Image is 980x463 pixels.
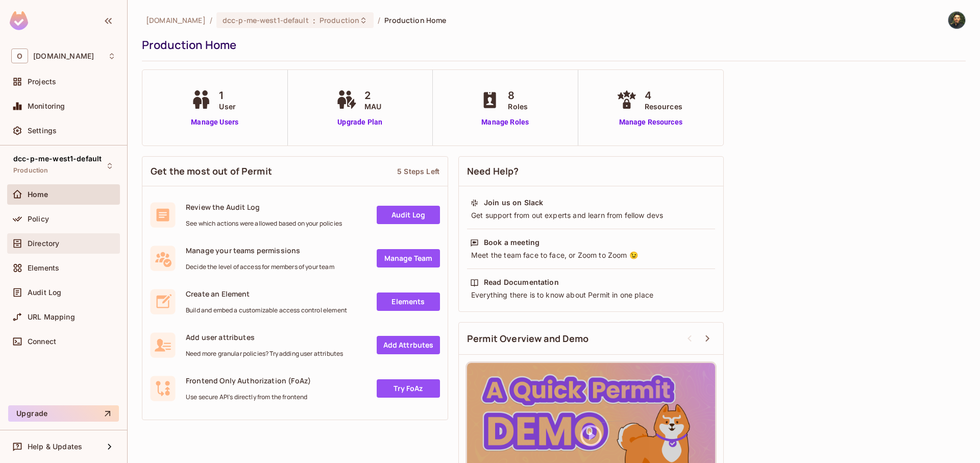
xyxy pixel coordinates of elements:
span: Resources [645,101,682,112]
span: Workspace: onvego.com [33,52,94,60]
span: Review the Audit Log [186,202,342,212]
div: Book a meeting [484,237,540,248]
a: Try FoAz [377,379,440,398]
span: Use secure API's directly from the frontend [186,393,311,401]
div: Meet the team face to face, or Zoom to Zoom 😉 [470,250,712,260]
span: Projects [28,78,56,86]
div: Production Home [142,37,961,53]
img: kobi malka [948,12,965,29]
span: Home [28,190,48,199]
a: Elements [377,293,440,311]
span: User [219,101,236,112]
span: : [312,16,316,25]
a: Add Attrbutes [377,336,440,354]
span: MAU [364,101,381,112]
span: URL Mapping [28,313,75,321]
span: Monitoring [28,102,65,110]
span: Production [320,15,359,25]
span: Connect [28,337,56,346]
a: Manage Users [188,117,241,128]
span: Production Home [384,15,446,25]
span: Audit Log [28,288,61,297]
div: Everything there is to know about Permit in one place [470,290,712,300]
div: Join us on Slack [484,198,543,208]
span: 8 [508,88,528,103]
span: dcc-p-me-west1-default [223,15,309,25]
span: Create an Element [186,289,347,299]
button: Upgrade [8,405,119,422]
div: Get support from out experts and learn from fellow devs [470,210,712,221]
span: Directory [28,239,59,248]
div: 5 Steps Left [397,166,439,176]
a: Manage Team [377,249,440,267]
span: the active workspace [146,15,206,25]
span: 1 [219,88,236,103]
span: Need more granular policies? Try adding user attributes [186,350,343,358]
span: 2 [364,88,381,103]
span: Add user attributes [186,332,343,342]
div: Read Documentation [484,277,559,287]
span: Get the most out of Permit [151,165,272,178]
span: Need Help? [467,165,519,178]
span: 4 [645,88,682,103]
span: dcc-p-me-west1-default [13,155,102,163]
span: Decide the level of access for members of your team [186,263,334,271]
span: See which actions were allowed based on your policies [186,220,342,228]
span: Frontend Only Authorization (FoAz) [186,376,311,385]
li: / [210,15,212,25]
span: Elements [28,264,59,272]
span: Manage your teams permissions [186,246,334,255]
li: / [378,15,380,25]
span: Policy [28,215,49,223]
span: Permit Overview and Demo [467,332,589,345]
a: Manage Roles [477,117,533,128]
span: O [11,48,28,63]
img: SReyMgAAAABJRU5ErkJggg== [10,11,28,30]
span: Build and embed a customizable access control element [186,306,347,314]
a: Audit Log [377,206,440,224]
span: Production [13,166,48,175]
span: Roles [508,101,528,112]
span: Settings [28,127,57,135]
a: Manage Resources [614,117,688,128]
span: Help & Updates [28,443,82,451]
a: Upgrade Plan [334,117,386,128]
